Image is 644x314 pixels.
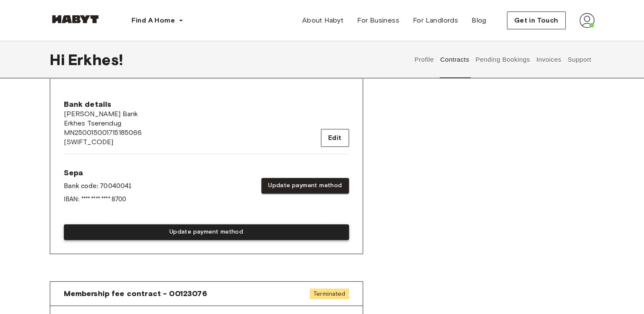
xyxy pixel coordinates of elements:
[64,288,207,299] span: Membership fee contract - 00123076
[64,119,142,128] span: Erkhes Tserendug
[302,15,343,26] span: About Habyt
[64,137,142,147] span: [SWIFT_CODE]
[321,129,349,147] button: Edit
[507,11,566,29] button: Get in Touch
[350,12,406,29] a: For Business
[64,181,132,191] p: Bank code: 70040041
[132,15,175,26] span: Find A Home
[64,109,142,119] span: [PERSON_NAME] Bank
[125,12,190,29] button: Find A Home
[50,51,68,69] span: Hi
[579,13,595,28] img: avatar
[465,12,493,29] a: Blog
[413,41,435,78] button: Profile
[439,41,470,78] button: Contracts
[413,15,458,26] span: For Landlords
[64,128,142,137] span: MN250015001715185066
[475,41,531,78] button: Pending Bookings
[328,133,342,143] span: Edit
[295,12,350,29] a: About Habyt
[68,51,123,69] span: Erkhes !
[261,178,349,194] button: Update payment method
[64,99,142,109] span: Bank details
[411,41,594,78] div: user profile tabs
[567,41,592,78] button: Support
[406,12,465,29] a: For Landlords
[64,168,132,178] span: Sepa
[64,224,349,240] button: Update payment method
[310,288,349,299] span: Terminated
[472,15,487,26] span: Blog
[514,15,558,26] span: Get in Touch
[535,41,562,78] button: Invoices
[357,15,399,26] span: For Business
[50,15,101,23] img: Habyt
